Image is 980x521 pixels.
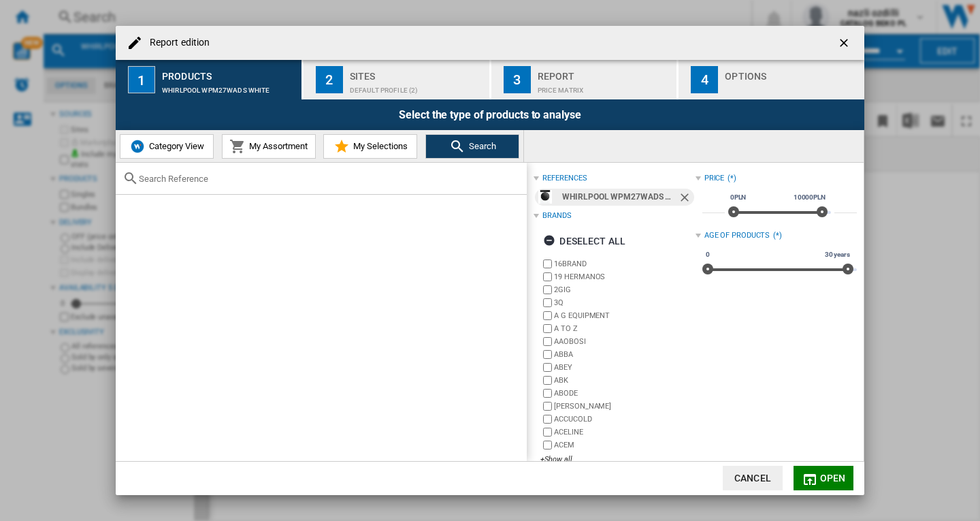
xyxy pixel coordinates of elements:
div: 4 [691,66,718,93]
button: 4 Options [679,60,864,99]
h4: Report edition [143,36,210,50]
button: Deselect all [539,229,630,253]
ng-md-icon: getI18NText('BUTTONS.CLOSE_DIALOG') [837,36,853,52]
input: brand.name [543,428,552,437]
button: 1 Products WHIRLPOOL WPM27WADS WHITE [116,60,303,99]
input: brand.name [543,389,552,398]
label: ABBA [554,349,695,360]
label: 3Q [554,298,695,308]
label: ACEM [554,440,695,450]
label: 19 HERMANOS [554,272,695,282]
label: A G EQUIPMENT [554,311,695,321]
button: Cancel [723,466,783,490]
div: Deselect all [543,229,625,253]
span: 0PLN [728,192,749,203]
div: WHIRLPOOL WPM27WADS WHITE [562,189,677,206]
label: ACELINE [554,427,695,437]
span: My Assortment [246,141,308,151]
input: brand.name [543,285,552,294]
div: 3 [504,66,531,93]
label: ACCUCOLD [554,414,695,424]
div: references [542,173,587,184]
span: 30 years [823,249,852,260]
div: Select the type of products to analyse [116,99,864,130]
label: 16BRAND [554,259,695,269]
span: 0 [704,249,712,260]
input: brand.name [543,376,552,385]
label: ABK [554,375,695,385]
span: My Selections [350,141,408,151]
label: A TO Z [554,323,695,334]
div: Report [538,65,672,80]
input: brand.name [543,441,552,449]
img: wpm27wadsee_1_2ce174fc.jpg [538,190,552,204]
div: 1 [128,66,155,93]
button: getI18NText('BUTTONS.CLOSE_DIALOG') [832,29,859,57]
div: Options [725,65,859,80]
div: 2 [316,66,343,93]
input: brand.name [543,363,552,372]
ng-md-icon: Remove [678,191,694,207]
span: Open [820,473,846,484]
input: brand.name [543,324,552,333]
label: AAOBOSI [554,336,695,347]
img: wiser-icon-blue.png [129,138,146,155]
input: brand.name [543,272,552,281]
div: Price [704,173,725,184]
input: brand.name [543,402,552,411]
div: Brands [542,210,571,221]
label: 2GIG [554,285,695,295]
label: ABODE [554,388,695,398]
span: Search [465,141,496,151]
input: brand.name [543,298,552,307]
div: Age of products [704,230,770,241]
span: Category View [146,141,204,151]
label: ABEY [554,362,695,373]
input: brand.name [543,350,552,359]
button: 2 Sites Default profile (2) [304,60,491,99]
span: 10000PLN [791,192,828,203]
input: brand.name [543,415,552,424]
input: Search Reference [139,174,520,184]
button: Category View [120,134,214,159]
div: Default profile (2) [350,80,484,94]
button: My Selections [323,134,417,159]
button: My Assortment [222,134,316,159]
div: Price Matrix [538,80,672,94]
div: Sites [350,65,484,80]
button: Search [425,134,519,159]
input: brand.name [543,311,552,320]
div: +Show all [540,454,695,464]
label: [PERSON_NAME] [554,401,695,411]
div: WHIRLPOOL WPM27WADS WHITE [162,80,296,94]
div: Products [162,65,296,80]
button: 3 Report Price Matrix [491,60,679,99]
button: Open [794,466,853,490]
input: brand.name [543,259,552,268]
input: brand.name [543,337,552,346]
